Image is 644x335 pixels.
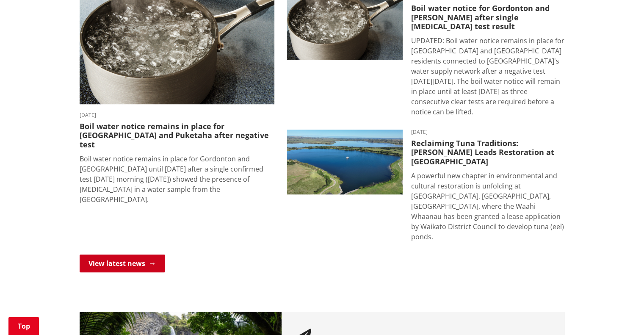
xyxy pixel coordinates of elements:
[411,171,565,242] p: A powerful new chapter in environmental and cultural restoration is unfolding at [GEOGRAPHIC_DATA...
[605,299,636,330] iframe: Messenger Launcher
[411,130,565,135] time: [DATE]
[411,139,565,166] h3: Reclaiming Tuna Traditions: [PERSON_NAME] Leads Restoration at [GEOGRAPHIC_DATA]
[411,36,565,117] p: UPDATED: Boil water notice remains in place for [GEOGRAPHIC_DATA] and [GEOGRAPHIC_DATA] residents...
[80,122,274,150] h3: Boil water notice remains in place for [GEOGRAPHIC_DATA] and Puketaha after negative test
[80,113,274,118] time: [DATE]
[8,317,39,335] a: Top
[287,130,565,242] a: [DATE] Reclaiming Tuna Traditions: [PERSON_NAME] Leads Restoration at [GEOGRAPHIC_DATA] A powerfu...
[80,255,165,272] a: View latest news
[411,4,565,31] h3: Boil water notice for Gordonton and [PERSON_NAME] after single [MEDICAL_DATA] test result
[287,130,403,195] img: Lake Waahi (Lake Puketirini in the foreground)
[80,154,274,205] p: Boil water notice remains in place for Gordonton and [GEOGRAPHIC_DATA] until [DATE] after a singl...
